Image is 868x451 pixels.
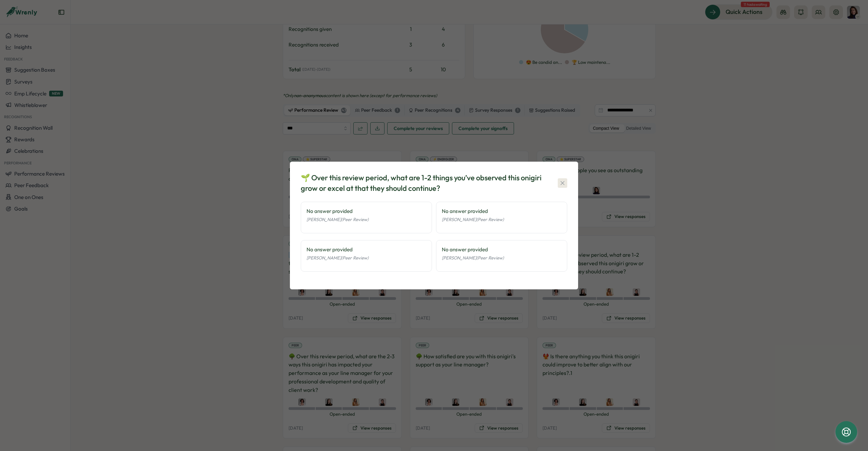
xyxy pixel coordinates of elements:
div: No answer provided [442,208,561,215]
span: [PERSON_NAME] (Peer Review) [442,217,504,222]
span: [PERSON_NAME] (Peer Review) [442,255,504,260]
div: No answer provided [307,208,426,215]
div: No answer provided [442,246,561,253]
div: No answer provided [307,246,426,253]
div: 🌱 Over this review period, what are 1-2 things you’ve observed this onigiri grow or excel at that... [301,173,541,194]
span: [PERSON_NAME] (Peer Review) [307,255,369,260]
span: [PERSON_NAME] (Peer Review) [307,217,369,222]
